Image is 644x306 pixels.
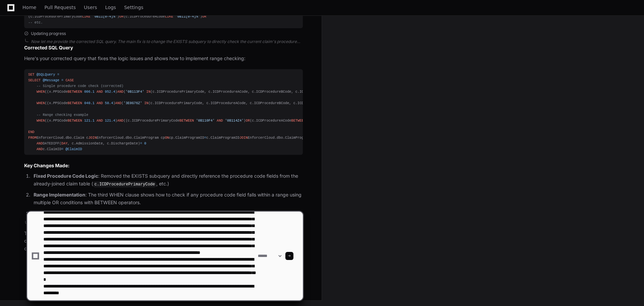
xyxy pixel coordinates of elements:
[28,78,41,82] span: SELECT
[179,119,194,123] span: BETWEEN
[84,101,94,105] span: 040.1
[175,14,200,18] span: '0B11[0-4]%'
[57,73,59,77] span: =
[24,44,303,51] h2: Corrected SQL Query
[43,78,59,82] span: @Message
[115,101,121,105] span: AND
[37,90,45,94] span: WHEN
[37,147,43,151] span: AND
[105,119,115,123] span: 121.4
[62,147,64,151] span: =
[66,147,82,151] span: @ClaimID
[93,181,156,187] code: c.ICDProcedurePrimaryCode
[34,191,303,207] p: : The third WHEN clause shows how to check if any procedure code field falls within a range using...
[31,31,66,36] span: Updating progress
[196,119,214,123] span: '0B110F4'
[126,90,144,94] span: '0B113F4'
[28,14,299,25] div: (c.ICDProcedurePrimaryCode ) (c.ICDProcedureACode )
[23,5,36,9] span: Home
[146,90,150,94] span: IN
[44,5,76,9] span: Pull Requests
[117,90,123,94] span: AND
[124,5,143,9] span: Settings
[204,136,206,140] span: =
[37,73,55,77] span: @SQLQuery
[37,119,45,123] span: WHEN
[124,101,142,105] span: '3E0G76Z'
[105,5,116,9] span: Logs
[140,141,142,145] span: =
[37,84,124,88] span: -- Single procedure code check (corrected)
[96,119,103,123] span: AND
[24,162,303,169] h3: Key Changes Made:
[119,14,123,18] span: OR
[37,141,43,145] span: AND
[217,119,223,123] span: AND
[96,101,103,105] span: AND
[165,136,169,140] span: ON
[117,119,123,123] span: AND
[31,39,303,44] div: Now let me provide the corrected SQL query. The main fix is to change the EXISTS subquery to dire...
[68,119,82,123] span: BETWEEN
[144,101,148,105] span: IN
[28,73,34,77] span: SET
[239,136,248,140] span: JOIN
[96,90,103,94] span: AND
[225,119,243,123] span: '0B114Z4'
[105,101,113,105] span: 58.4
[291,119,306,123] span: BETWEEN
[82,14,90,18] span: LIKE
[202,14,206,18] span: OR
[28,20,43,25] span: -- etc.
[84,119,94,123] span: 121.1
[62,78,64,82] span: =
[92,14,117,18] span: '0B11[0-4]%'
[144,141,146,145] span: 0
[68,90,82,94] span: BETWEEN
[66,78,74,82] span: CASE
[37,113,88,117] span: -- Range checking example
[84,90,94,94] span: 006.1
[246,119,250,123] span: OR
[62,141,68,145] span: DAY
[28,130,34,134] span: END
[34,192,85,198] strong: Range Implementation
[28,72,299,152] div: ((x.PPSCode ) ( (c.ICDProcedurePrimaryCode, c.ICDProcedureACode, c.ICDProcedureBCode, c.ICDProced...
[28,136,37,140] span: FROM
[37,101,45,105] span: WHEN
[34,173,98,179] strong: Fixed Procedure Code Logic
[68,101,82,105] span: BETWEEN
[88,136,97,140] span: JOIN
[24,55,303,62] p: Here's your corrected query that fixes the logic issues and shows how to implement range checking:
[165,14,173,18] span: LIKE
[34,172,303,188] p: : Removed the EXISTS subquery and directly reference the procedure code fields from the already-j...
[84,5,97,9] span: Users
[105,90,115,94] span: 952.4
